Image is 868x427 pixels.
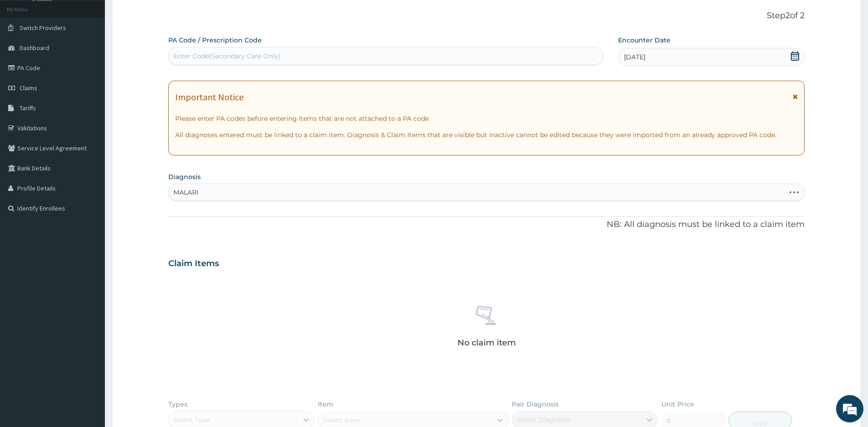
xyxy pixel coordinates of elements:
span: [DATE] [624,52,645,62]
h3: Claim Items [168,259,219,269]
span: Switch Providers [20,24,66,32]
p: All diagnoses entered must be linked to a claim item. Diagnosis & Claim Items that are visible bu... [175,130,798,139]
p: NB: All diagnosis must be linked to a claim item [168,219,805,231]
div: Chat with us now [47,51,153,63]
img: d_794563401_company_1708531726252_794563401 [17,46,37,68]
div: Enter Code(Secondary Care Only) [173,51,281,61]
label: Encounter Date [618,36,670,45]
label: PA Code / Prescription Code [168,36,262,45]
p: Please enter PA codes before entering items that are not attached to a PA code [175,114,798,123]
textarea: Type your message and hit 'Enter' [5,249,174,281]
span: We're online! [53,115,126,207]
span: Tariffs [20,104,36,112]
h1: Important Notice [175,92,244,102]
p: No claim item [457,338,516,347]
label: Diagnosis [168,172,201,181]
div: Minimize live chat window [150,5,172,26]
p: Step 2 of 2 [168,11,805,21]
span: Claims [20,84,37,92]
span: Dashboard [20,44,49,52]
